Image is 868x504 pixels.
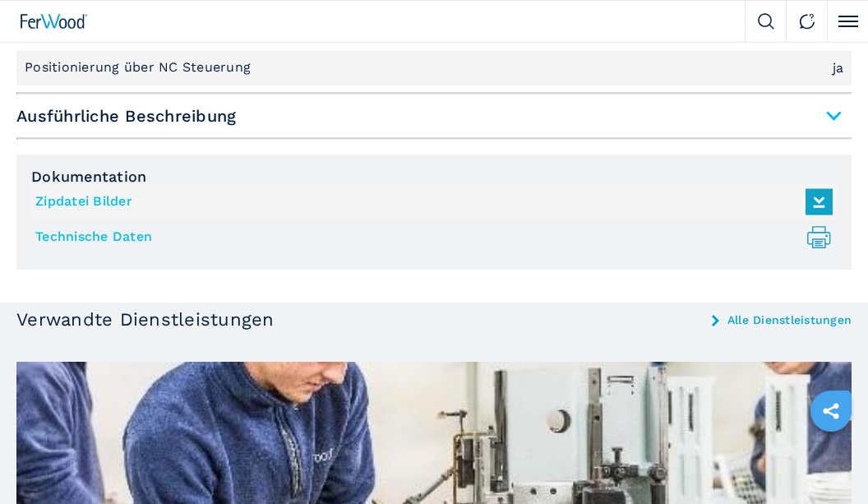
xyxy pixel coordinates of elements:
[25,58,255,76] p: Positionierung über NC Steuerung
[35,188,824,215] a: Zipdatei Bilder
[16,311,275,329] h3: Verwandte Dienstleistungen
[758,13,774,30] img: Search
[31,169,837,184] span: Dokumentation
[727,314,852,326] a: Alle Dienstleistungen
[833,62,844,75] em: ja
[35,224,824,251] a: Technische Daten
[799,13,815,30] img: Contact us
[21,14,88,29] img: Ferwood
[16,101,852,131] span: Ausführliche Beschreibung
[810,391,852,432] a: sharethis
[827,1,868,42] button: Click to toggle menu
[798,430,856,492] iframe: Chat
